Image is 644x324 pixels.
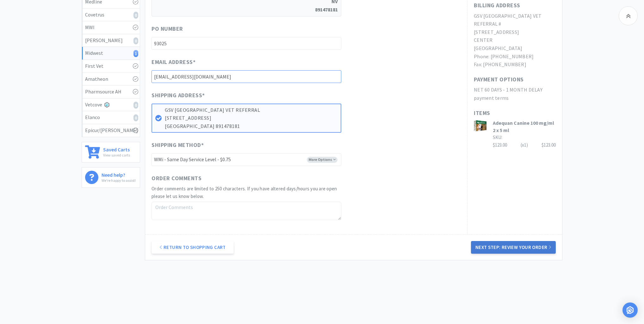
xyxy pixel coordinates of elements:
[82,142,140,162] a: Saved CartsView saved carts
[85,49,137,57] div: Midwest
[82,47,140,60] a: Midwest1
[82,9,140,22] a: Covetrus0
[152,174,201,183] span: Order Comments
[85,88,137,96] div: Pharmsource AH
[85,62,137,70] div: First Vet
[165,106,337,114] p: GSV [GEOGRAPHIC_DATA] VET REFERRAL
[82,124,140,137] a: Epicur/[PERSON_NAME]
[542,141,556,149] div: $123.00
[133,102,138,109] i: 0
[474,109,556,118] h1: Items
[102,171,136,177] h6: Need help?
[82,73,140,86] a: Amatheon
[85,113,137,122] div: Elanco
[102,177,136,183] p: We're happy to assist!
[474,12,556,28] h2: GSV [GEOGRAPHIC_DATA] VET REFERRAL #
[82,21,140,34] a: MWI
[103,145,130,152] h6: Saved Carts
[165,122,337,130] p: [GEOGRAPHIC_DATA] 891478181
[471,241,556,254] button: Next Step: Review Your Order
[152,141,204,150] span: Shipping Method *
[474,53,556,61] h2: Phone: [PHONE_NUMBER]
[85,23,137,32] div: MWI
[85,75,137,83] div: Amatheon
[82,111,140,124] a: Elanco0
[85,36,137,45] div: [PERSON_NAME]
[474,75,524,84] h1: Payment Options
[152,37,341,50] input: PO Number
[493,141,556,149] div: $123.00
[493,119,556,134] h3: Adequan Canine 100 mg/ml 2 x 5 ml
[133,12,138,19] i: 0
[474,28,556,36] h2: [STREET_ADDRESS]
[85,126,137,135] div: Epicur/[PERSON_NAME]
[474,36,556,44] h2: CENTER
[521,141,528,149] div: (x 1 )
[85,101,137,109] div: Vetcove
[103,152,130,158] p: View saved carts
[474,119,486,132] img: 8bccf89c11d141f78c82ae9562d8af1a_196829.jpeg
[474,44,556,53] h2: [GEOGRAPHIC_DATA]
[165,114,337,122] p: [STREET_ADDRESS]
[82,98,140,111] a: Vetcove0
[152,241,234,254] a: Return to Shopping Cart
[474,60,556,69] h2: Fax: [PHONE_NUMBER]
[474,1,520,10] h1: Billing Address
[152,24,183,34] span: PO Number
[152,91,205,100] span: Shipping Address *
[474,86,556,102] h2: NET 60 DAYS - 1 MONTH DELAY payment terms
[133,50,138,57] i: 1
[152,186,337,199] span: Order comments are limited to 250 characters. If you have altered days/hours you are open please ...
[152,70,341,83] input: Email Address
[82,60,140,73] a: First Vet
[85,11,137,19] div: Covetrus
[133,37,138,44] i: 0
[493,134,502,140] span: SKU:
[82,34,140,47] a: [PERSON_NAME]0
[82,86,140,98] a: Pharmsource AH
[133,114,138,121] i: 0
[152,58,195,67] span: Email Address *
[622,302,638,318] div: Open Intercom Messenger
